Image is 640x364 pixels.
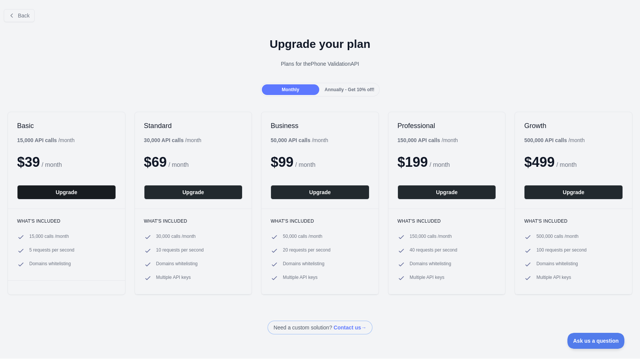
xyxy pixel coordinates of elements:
[398,136,458,144] div: / month
[398,137,440,143] b: 150,000 API calls
[567,333,625,349] iframe: Toggle Customer Support
[398,121,496,130] h2: Professional
[524,137,567,143] b: 500,000 API calls
[524,121,623,130] h2: Growth
[144,121,243,130] h2: Standard
[524,136,585,144] div: / month
[271,137,310,143] b: 50,000 API calls
[271,136,328,144] div: / month
[398,154,428,170] span: $ 199
[524,154,554,170] span: $ 499
[271,121,369,130] h2: Business
[271,154,293,170] span: $ 99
